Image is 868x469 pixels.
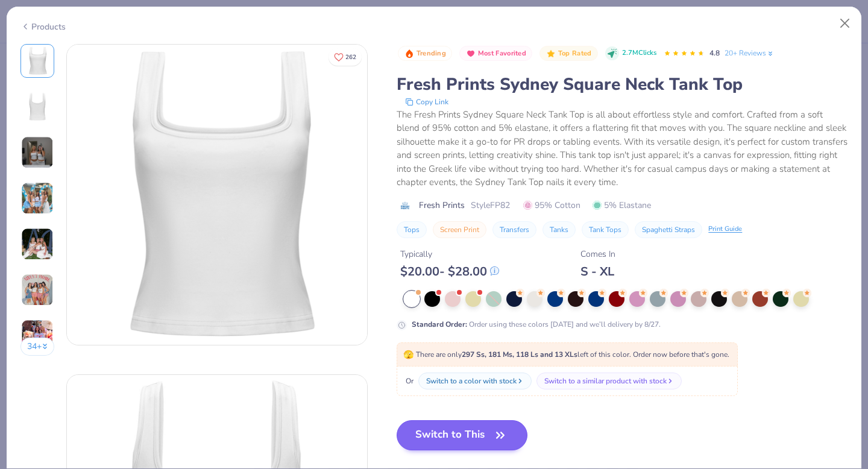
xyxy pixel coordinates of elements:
[709,48,720,58] span: 4.8
[23,92,52,121] img: Back
[403,376,414,386] span: Or
[403,350,729,359] span: There are only left of this color. Order now before that's gone.
[433,221,486,238] button: Screen Print
[466,49,476,58] img: Most Favorited sort
[622,48,656,58] span: 2.7M Clicks
[462,350,577,359] strong: 297 Ss, 181 Ms, 118 Ls and 13 XLs
[539,46,597,61] button: Badge Button
[403,349,414,360] span: 🫣
[542,221,576,238] button: Tanks
[419,199,465,212] span: Fresh Prints
[397,73,848,96] div: Fresh Prints Sydney Square Neck Tank Top
[397,201,413,210] img: brand logo
[725,48,775,58] a: 20+ Reviews
[21,228,54,260] img: User generated content
[400,248,499,260] div: Typically
[398,46,452,61] button: Badge Button
[492,221,536,238] button: Transfers
[708,224,742,234] div: Print Guide
[664,44,705,63] div: 4.8 Stars
[21,136,54,169] img: User generated content
[478,50,526,57] span: Most Favorited
[67,45,367,345] img: Front
[459,46,532,61] button: Badge Button
[397,420,527,450] button: Switch to This
[558,50,592,57] span: Top Rated
[401,96,452,108] button: copy to clipboard
[397,221,427,238] button: Tops
[582,221,629,238] button: Tank Tops
[426,376,517,386] div: Switch to a color with stock
[20,20,66,33] div: Products
[546,49,556,58] img: Top Rated sort
[404,49,414,58] img: Trending sort
[400,264,499,279] div: $ 20.00 - $ 28.00
[345,54,356,60] span: 262
[397,108,848,189] div: The Fresh Prints Sydney Square Neck Tank Top is all about effortless style and comfort. Crafted f...
[21,182,54,215] img: User generated content
[20,338,55,356] button: 34+
[580,264,615,279] div: S - XL
[593,199,651,212] span: 5% Elastane
[471,199,510,212] span: Style FP82
[21,274,54,306] img: User generated content
[21,319,54,352] img: User generated content
[580,248,615,260] div: Comes In
[544,376,667,386] div: Switch to a similar product with stock
[417,50,446,57] span: Trending
[418,373,532,389] button: Switch to a color with stock
[412,319,467,329] strong: Standard Order :
[523,199,580,212] span: 95% Cotton
[23,46,52,75] img: Front
[412,319,661,330] div: Order using these colors [DATE] and we’ll delivery by 8/27.
[834,12,857,35] button: Close
[329,48,362,66] button: Like
[536,373,682,389] button: Switch to a similar product with stock
[635,221,702,238] button: Spaghetti Straps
